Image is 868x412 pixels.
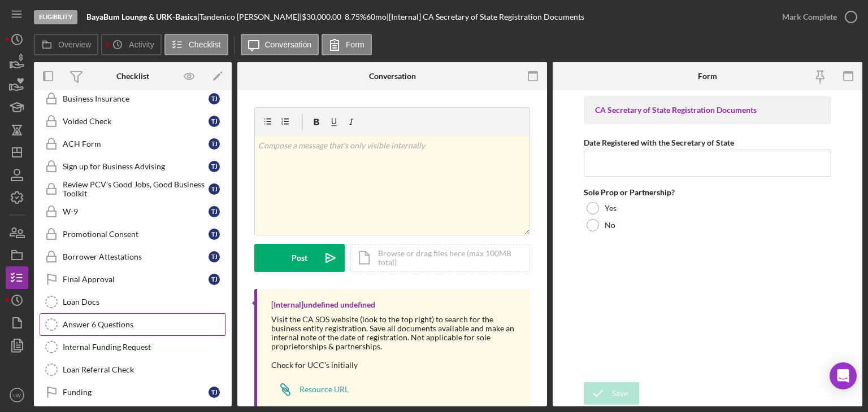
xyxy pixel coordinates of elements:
a: FundingTJ [40,381,226,404]
label: Overview [58,40,91,49]
label: Form [346,40,364,49]
div: Visit the CA SOS website (look to the top right) to search for the business entity registration. ... [271,315,519,370]
div: Final Approval [63,275,209,284]
div: Sole Prop or Partnership? [584,188,831,197]
div: Conversation [369,72,416,81]
div: Checklist [116,72,149,81]
div: Resource URL [300,385,349,394]
div: Loan Referral Check [63,365,225,374]
div: W-9 [63,207,209,216]
div: CA Secretary of State Registration Documents [595,106,820,115]
div: T J [209,387,220,398]
button: Form [322,34,372,55]
label: Yes [605,204,617,213]
div: 8.75 % [345,12,366,21]
div: | [Internal] CA Secretary of State Registration Documents [387,12,584,21]
div: T J [209,161,220,172]
div: T J [209,206,220,217]
a: Business InsuranceTJ [40,87,226,110]
div: T J [209,183,220,195]
div: Voided Check [63,117,209,126]
div: T J [209,138,220,150]
div: 60 mo [366,12,387,21]
button: LW [6,384,28,406]
div: Internal Funding Request [63,343,225,352]
div: Save [612,382,628,405]
a: Loan Referral Check [40,358,226,381]
label: Date Registered with the Secretary of State [584,138,734,147]
button: Overview [34,34,98,55]
label: Checklist [189,40,221,49]
button: Save [584,382,639,405]
div: Post [292,244,307,272]
div: Eligibility [34,10,77,24]
a: Sign up for Business AdvisingTJ [40,155,226,178]
div: Sign up for Business Advising [63,162,209,171]
div: Answer 6 Questions [63,320,225,329]
button: Conversation [241,34,319,55]
a: Review PCV's Good Jobs, Good Business ToolkitTJ [40,178,226,200]
div: [Internal] undefined undefined [271,300,375,309]
a: Final ApprovalTJ [40,268,226,291]
div: | [86,12,199,21]
div: T J [209,251,220,262]
a: W-9TJ [40,200,226,223]
a: ACH FormTJ [40,133,226,155]
button: Post [254,244,345,272]
div: Mark Complete [782,6,837,28]
b: BayaBum Lounge & URK-Basics [86,12,197,21]
button: Activity [101,34,161,55]
a: Voided CheckTJ [40,110,226,133]
div: Funding [63,388,209,397]
div: T J [209,93,220,104]
div: Tandenico [PERSON_NAME] | [199,12,302,21]
div: Business Insurance [63,94,209,103]
text: LW [13,392,21,398]
div: Form [698,72,717,81]
div: T J [209,116,220,127]
label: Conversation [265,40,312,49]
div: Loan Docs [63,297,225,306]
label: No [605,221,615,230]
a: Resource URL [271,378,349,401]
div: Borrower Attestations [63,252,209,261]
div: Open Intercom Messenger [830,362,857,389]
a: Internal Funding Request [40,336,226,358]
div: ACH Form [63,139,209,148]
a: Loan Docs [40,291,226,313]
div: Review PCV's Good Jobs, Good Business Toolkit [63,180,209,198]
button: Mark Complete [771,6,862,28]
a: Answer 6 Questions [40,313,226,336]
div: T J [209,274,220,285]
div: Promotional Consent [63,230,209,239]
a: Borrower AttestationsTJ [40,246,226,268]
label: Activity [129,40,154,49]
div: $30,000.00 [302,12,345,21]
a: Promotional ConsentTJ [40,223,226,246]
div: T J [209,229,220,240]
button: Checklist [164,34,228,55]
